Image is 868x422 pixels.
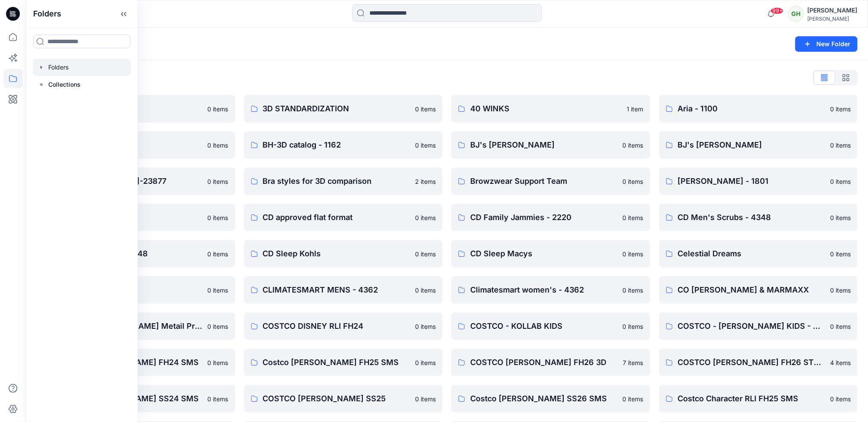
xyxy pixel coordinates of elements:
[415,141,436,150] p: 0 items
[470,320,618,332] p: COSTCO - KOLLAB KIDS
[208,322,228,331] p: 0 items
[659,131,858,159] a: BJ's [PERSON_NAME]0 items
[830,177,851,186] p: 0 items
[263,248,410,260] p: CD Sleep Kohls
[208,177,228,186] p: 0 items
[415,177,436,186] p: 2 items
[263,356,410,368] p: Costco [PERSON_NAME] FH25 SMS
[244,204,443,231] a: CD approved flat format0 items
[244,385,443,413] a: COSTCO [PERSON_NAME] SS250 items
[623,394,643,403] p: 0 items
[208,286,228,295] p: 0 items
[451,167,650,195] a: Browzwear Support Team0 items
[451,131,650,159] a: BJ's [PERSON_NAME]0 items
[659,312,858,340] a: COSTCO - [PERSON_NAME] KIDS - DESIGN USE0 items
[208,104,228,113] p: 0 items
[263,175,410,187] p: Bra styles for 3D comparison
[795,36,858,52] button: New Folder
[263,139,410,151] p: BH-3D catalog - 1162
[470,248,618,260] p: CD Sleep Macys
[623,249,643,258] p: 0 items
[470,175,618,187] p: Browzwear Support Team
[208,249,228,258] p: 0 items
[451,204,650,231] a: CD Family Jammies - 22200 items
[659,167,858,195] a: [PERSON_NAME] - 18010 items
[208,141,228,150] p: 0 items
[415,213,436,222] p: 0 items
[451,385,650,413] a: Costco [PERSON_NAME] SS26 SMS0 items
[771,7,784,14] span: 99+
[415,358,436,367] p: 0 items
[470,211,618,224] p: CD Family Jammies - 2220
[451,349,650,376] a: COSTCO [PERSON_NAME] FH26 3D7 items
[244,95,443,123] a: 3D STANDARDIZATION0 items
[659,95,858,123] a: Aria - 11000 items
[830,141,851,150] p: 0 items
[830,104,851,113] p: 0 items
[263,211,410,224] p: CD approved flat format
[244,276,443,304] a: CLIMATESMART MENS - 43620 items
[678,175,825,187] p: [PERSON_NAME] - 1801
[263,284,410,296] p: CLIMATESMART MENS - 4362
[244,167,443,195] a: Bra styles for 3D comparison2 items
[623,177,643,186] p: 0 items
[807,16,857,22] div: [PERSON_NAME]
[415,104,436,113] p: 0 items
[788,6,804,22] div: GH
[208,213,228,222] p: 0 items
[678,211,825,224] p: CD Men's Scrubs - 4348
[208,394,228,403] p: 0 items
[451,276,650,304] a: Climatesmart women's - 43620 items
[263,393,410,405] p: COSTCO [PERSON_NAME] SS25
[678,393,825,405] p: Costco Character RLI FH25 SMS
[659,349,858,376] a: COSTCO [PERSON_NAME] FH26 STYLE 12-55434 items
[678,320,825,332] p: COSTCO - [PERSON_NAME] KIDS - DESIGN USE
[48,79,81,90] p: Collections
[678,284,825,296] p: CO [PERSON_NAME] & MARMAXX
[263,320,410,332] p: COSTCO DISNEY RLI FH24
[470,393,618,405] p: Costco [PERSON_NAME] SS26 SMS
[244,349,443,376] a: Costco [PERSON_NAME] FH25 SMS0 items
[830,358,851,367] p: 4 items
[678,139,825,151] p: BJ's [PERSON_NAME]
[451,240,650,268] a: CD Sleep Macys0 items
[244,131,443,159] a: BH-3D catalog - 11620 items
[451,95,650,123] a: 40 WINKS1 item
[830,322,851,331] p: 0 items
[470,103,622,115] p: 40 WINKS
[659,276,858,304] a: CO [PERSON_NAME] & MARMAXX0 items
[470,284,618,296] p: Climatesmart women's - 4362
[830,394,851,403] p: 0 items
[830,213,851,222] p: 0 items
[415,286,436,295] p: 0 items
[623,358,643,367] p: 7 items
[659,240,858,268] a: Celestial Dreams0 items
[627,104,643,113] p: 1 item
[623,141,643,150] p: 0 items
[623,286,643,295] p: 0 items
[263,103,410,115] p: 3D STANDARDIZATION
[451,312,650,340] a: COSTCO - KOLLAB KIDS0 items
[415,394,436,403] p: 0 items
[415,249,436,258] p: 0 items
[208,358,228,367] p: 0 items
[659,204,858,231] a: CD Men's Scrubs - 43480 items
[623,213,643,222] p: 0 items
[678,248,825,260] p: Celestial Dreams
[244,312,443,340] a: COSTCO DISNEY RLI FH240 items
[678,103,825,115] p: Aria - 1100
[623,322,643,331] p: 0 items
[830,286,851,295] p: 0 items
[678,356,825,368] p: COSTCO [PERSON_NAME] FH26 STYLE 12-5543
[659,385,858,413] a: Costco Character RLI FH25 SMS0 items
[470,356,618,368] p: COSTCO [PERSON_NAME] FH26 3D
[244,240,443,268] a: CD Sleep Kohls0 items
[415,322,436,331] p: 0 items
[830,249,851,258] p: 0 items
[807,5,857,16] div: [PERSON_NAME]
[470,139,618,151] p: BJ's [PERSON_NAME]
